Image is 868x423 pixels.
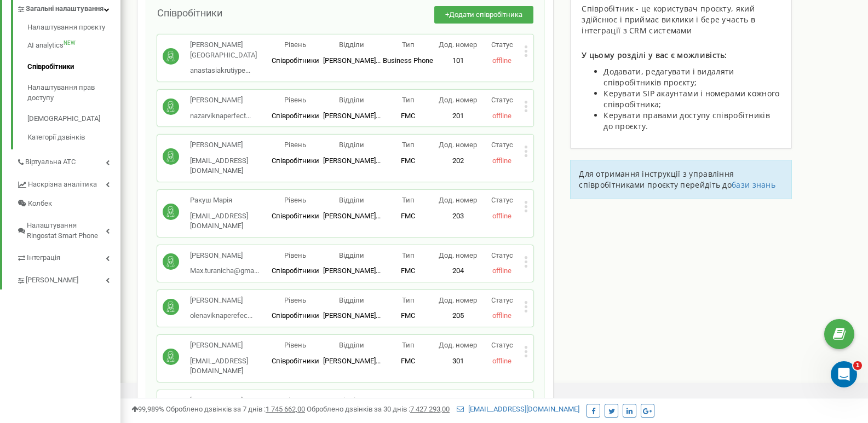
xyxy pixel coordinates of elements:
[323,112,381,120] span: [PERSON_NAME]...
[16,268,120,290] a: [PERSON_NAME]
[401,357,415,365] span: FMC
[436,56,480,66] p: 101
[190,211,268,231] p: [EMAIL_ADDRESS][DOMAIN_NAME]
[27,77,120,108] a: Налаштування прав доступу
[491,296,513,304] span: Статус
[402,341,415,349] span: Тип
[284,96,306,104] span: Рівень
[603,88,779,109] span: Керувати SIP акаунтами і номерами кожного співробітника;
[339,251,364,259] span: Відділи
[27,35,120,56] a: AI analyticsNEW
[190,266,259,275] span: Max.turanicha@gma...
[339,396,364,404] span: Відділи
[28,179,97,190] span: Наскрізна аналітика
[266,405,305,413] u: 1 745 662,00
[603,66,734,88] span: Додавати, редагувати і видаляти співробітників проєкту;
[190,40,268,60] p: [PERSON_NAME] [GEOGRAPHIC_DATA]
[272,311,319,320] span: Співробітники
[284,296,306,304] span: Рівень
[436,156,480,166] p: 202
[190,295,252,306] p: [PERSON_NAME]
[449,10,522,19] span: Додати співробітника
[16,194,120,213] a: Колбек
[323,357,381,365] span: [PERSON_NAME]...
[157,7,222,19] span: Співробітники
[402,96,415,104] span: Тип
[402,396,415,404] span: Тип
[492,266,511,275] span: offline
[307,405,450,413] span: Оброблено дзвінків за 30 днів :
[383,56,433,65] span: Business Phone
[436,211,480,222] p: 203
[323,56,381,65] span: [PERSON_NAME]...
[272,112,319,120] span: Співробітники
[190,396,268,406] p: [PERSON_NAME]
[439,251,477,259] span: Дод. номер
[402,196,415,204] span: Тип
[491,141,513,149] span: Статус
[284,341,306,349] span: Рівень
[491,251,513,259] span: Статус
[402,141,415,149] span: Тип
[190,112,251,120] span: nazarviknaperfect...
[491,196,513,204] span: Статус
[439,396,477,404] span: Дод. номер
[190,66,250,74] span: anastasiakrutiype...
[190,340,268,351] p: [PERSON_NAME]
[603,110,770,131] span: Керувати правами доступу співробітників до проєкту.
[436,111,480,121] p: 201
[284,396,306,404] span: Рівень
[439,296,477,304] span: Дод. номер
[323,157,381,165] span: [PERSON_NAME]...
[492,56,511,65] span: offline
[28,199,52,209] span: Колбек
[339,96,364,104] span: Відділи
[339,40,364,49] span: Відділи
[402,296,415,304] span: Тип
[323,311,381,320] span: [PERSON_NAME]...
[323,212,381,220] span: [PERSON_NAME]...
[401,212,415,220] span: FMC
[284,196,306,204] span: Рівень
[27,22,120,36] a: Налаштування проєкту
[26,4,104,14] span: Загальні налаштування
[439,141,477,149] span: Дод. номер
[457,405,579,413] a: [EMAIL_ADDRESS][DOMAIN_NAME]
[410,405,450,413] u: 7 427 293,00
[284,251,306,259] span: Рівень
[27,108,120,130] a: [DEMOGRAPHIC_DATA]
[853,361,862,370] span: 1
[582,50,727,60] span: У цьому розділі у вас є можливість:
[401,157,415,165] span: FMC
[284,141,306,149] span: Рівень
[16,213,120,245] a: Налаштування Ringostat Smart Phone
[582,3,755,36] span: Співробітник - це користувач проєкту, який здійснює і приймає виклики і бере участь в інтеграції ...
[439,96,477,104] span: Дод. номер
[16,245,120,268] a: Інтеграція
[26,275,78,286] span: [PERSON_NAME]
[272,212,319,220] span: Співробітники
[339,341,364,349] span: Відділи
[579,169,734,190] span: Для отримання інструкції з управління співробітниками проєкту перейдіть до
[339,196,364,204] span: Відділи
[25,157,76,167] span: Віртуальна АТС
[190,156,268,176] p: [EMAIL_ADDRESS][DOMAIN_NAME]
[272,157,319,165] span: Співробітники
[491,341,513,349] span: Статус
[492,357,511,365] span: offline
[439,341,477,349] span: Дод. номер
[436,311,480,321] p: 205
[272,56,319,65] span: Співробітники
[402,251,415,259] span: Тип
[27,221,106,241] span: Налаштування Ringostat Smart Phone
[284,40,306,49] span: Рівень
[190,140,268,150] p: [PERSON_NAME]
[323,266,381,275] span: [PERSON_NAME]...
[190,311,252,320] span: olenaviknaperefec...
[401,311,415,320] span: FMC
[732,179,775,190] a: бази знань
[190,195,268,206] p: Ракуш Марія
[436,266,480,276] p: 204
[491,40,513,49] span: Статус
